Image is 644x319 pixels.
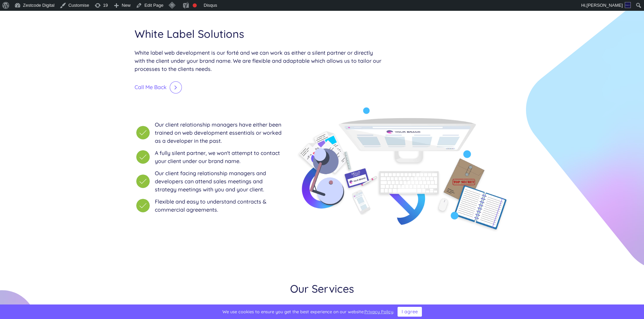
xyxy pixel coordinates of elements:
div: Flexible and easy to understand contracts & commercial agreements. [155,197,285,214]
img: White Label Web Development [295,106,510,234]
span: [PERSON_NAME] [587,3,623,8]
div: A fully silent partner, we won't attempt to contact your client under our brand name. [155,149,285,165]
h2: White Label Solutions [135,27,381,40]
h2: Our Services [187,282,457,295]
a: Call Me Back [135,81,182,94]
button: Close [398,307,422,317]
p: White label web development is our forté and we can work as either a silent partner or directly w... [135,49,381,73]
div: Focus keyphrase not set [193,3,197,7]
div: Call Me Back [135,81,167,94]
div: Our client facing relationship managers and developers can attend sales meetings and strategy mee... [155,169,285,193]
div: Our client relationship managers have either been trained on web development essentials or worked... [155,121,285,145]
a: Privacy Policy [364,309,393,314]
